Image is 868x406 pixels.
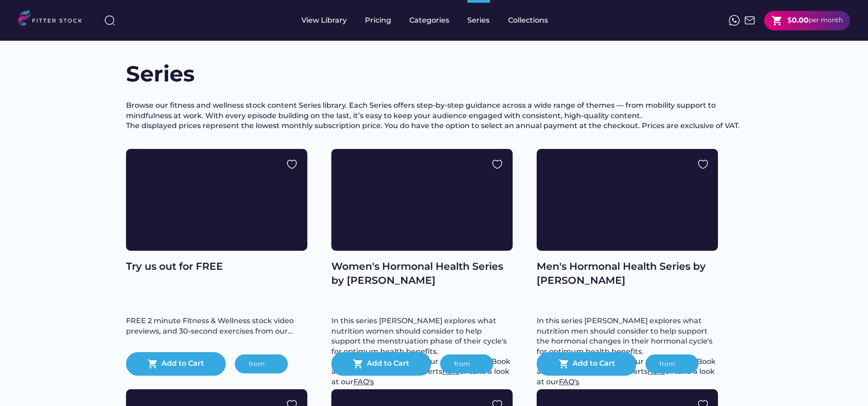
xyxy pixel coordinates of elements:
div: FREE 2 minute Fitness & Wellness stock video previews, and 30-second exercises from our... [126,316,307,336]
div: View Library [301,15,347,25]
div: Series [467,15,490,25]
div: fvck [409,5,421,14]
div: Add to Cart [161,358,204,369]
div: In this series [PERSON_NAME] explores what nutrition women should consider to help support the me... [331,316,513,387]
a: FAQ's [559,377,579,386]
div: per month [809,16,843,25]
button: shopping_cart [147,358,158,369]
div: from [659,360,675,369]
button: shopping_cart [353,358,364,369]
button: shopping_cart [771,15,783,26]
img: Frame%2051.svg [744,15,755,26]
img: heart.svg [492,159,503,170]
a: FAQ's [354,377,374,386]
img: meteor-icons_whatsapp%20%281%29.svg [729,15,740,26]
div: Pricing [365,15,391,25]
h1: Series [126,59,217,89]
img: search-normal%203.svg [104,15,115,26]
strong: 0.00 [792,16,809,24]
button: shopping_cart [558,358,569,369]
div: In this series [PERSON_NAME] explores what nutrition men should consider to help support the horm... [537,316,718,387]
div: Men's Hormonal Health Series by [PERSON_NAME] [537,260,718,288]
div: Try us out for FREE [126,260,307,274]
div: Add to Cart [367,358,409,369]
img: heart.svg [698,159,708,170]
img: LOGO.svg [18,10,90,29]
img: heart.svg [286,159,297,170]
div: Browse our fitness and wellness stock content Series library. Each Series offers step-by-step gui... [126,100,742,131]
div: $ [787,15,792,25]
div: Categories [409,15,449,25]
div: from [249,360,265,369]
div: Add to Cart [572,358,615,369]
div: Collections [508,15,548,25]
div: from [454,360,470,369]
div: Women's Hormonal Health Series by [PERSON_NAME] [331,260,513,288]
